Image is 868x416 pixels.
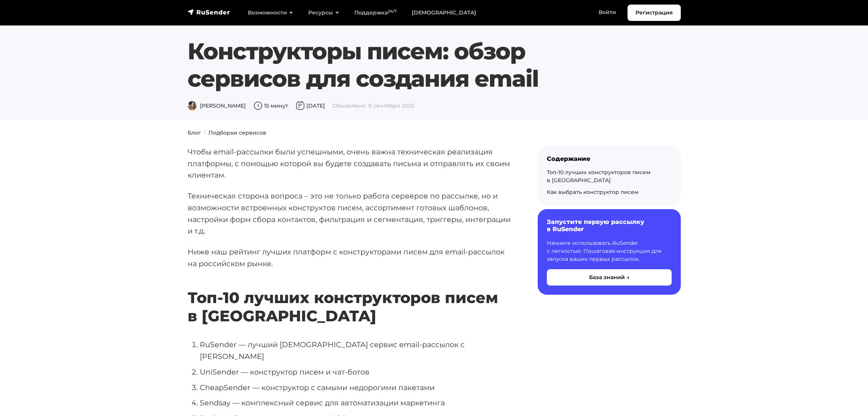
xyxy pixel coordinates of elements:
li: Подборки сервисов [201,129,266,137]
h2: Топ-10 лучших конструкторов писем в [GEOGRAPHIC_DATA] [188,266,513,325]
a: [DEMOGRAPHIC_DATA] [404,5,484,21]
a: Поддержка24/7 [347,5,404,21]
a: Блог [188,129,201,136]
p: Начните использовать RuSender с легкостью. Пошаговая инструкция для запуска ваших первых рассылок. [547,239,672,263]
li: CheapSender — конструктор с самыми недорогими пакетами [200,382,513,394]
a: Запустите первую рассылку в RuSender Начните использовать RuSender с легкостью. Пошаговая инструк... [538,209,681,294]
h1: Конструкторы писем: обзор сервисов для создания email [188,38,639,92]
nav: breadcrumb [183,129,685,137]
p: Чтобы email-рассылки были успешными, очень важна техническая реализация платформы, с помощью кото... [188,146,513,181]
p: Ниже наш рейтинг лучших платформ с конструкторами писем для email-рассылок на российском рынке. [188,246,513,269]
p: Техническая сторона вопроса – это не только работа серверов по рассылке, но и возможности встроен... [188,190,513,237]
li: Sendsay — комплексный сервис для автоматизации маркетинга [200,397,513,409]
h6: Запустите первую рассылку в RuSender [547,218,672,233]
a: Как выбрать конструктор писем [547,189,639,195]
sup: 24/7 [388,9,397,14]
a: Регистрация [628,5,681,21]
img: RuSender [188,8,230,16]
a: Войти [591,5,624,20]
button: База знаний → [547,269,672,286]
a: Возможности [240,5,301,21]
span: Обновлено: 11 сентября 2025 [333,102,414,109]
li: RuSender — лучший [DEMOGRAPHIC_DATA] сервис email-рассылок с [PERSON_NAME] [200,339,513,362]
li: UniSender — конструктор писем и чат-ботов [200,366,513,378]
img: Дата публикации [296,101,305,110]
span: [DATE] [296,102,325,109]
a: Ресурсы [301,5,347,21]
span: [PERSON_NAME] [188,102,246,109]
span: 15 минут [253,102,288,109]
a: Топ-10 лучших конструкторов писем в [GEOGRAPHIC_DATA] [547,169,650,184]
img: Время чтения [253,101,263,110]
div: Содержание [547,155,672,162]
